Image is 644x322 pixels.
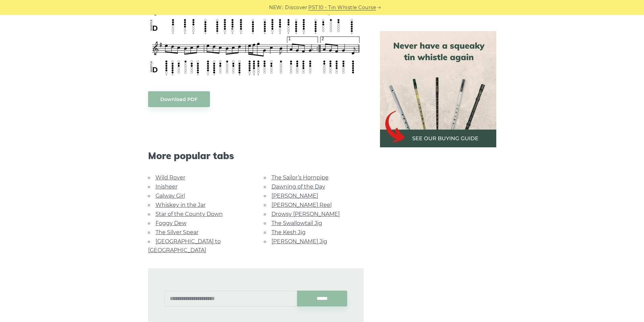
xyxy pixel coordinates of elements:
[269,4,283,11] span: NEW:
[156,202,206,208] a: Whiskey in the Jar
[271,229,306,236] a: The Kesh Jig
[271,238,327,245] a: [PERSON_NAME] Jig
[271,174,329,181] a: The Sailor’s Hornpipe
[380,31,496,147] img: tin whistle buying guide
[156,183,177,190] a: Inisheer
[271,202,332,208] a: [PERSON_NAME] Reel
[285,4,307,11] span: Discover
[271,220,322,226] a: The Swallowtail Jig
[148,150,364,162] span: More popular tabs
[308,4,376,11] a: PST10 - Tin Whistle Course
[156,229,198,236] a: The Silver Spear
[271,183,325,190] a: Dawning of the Day
[271,211,340,217] a: Drowsy [PERSON_NAME]
[156,193,185,199] a: Galway Girl
[156,220,187,226] a: Foggy Dew
[156,211,223,217] a: Star of the County Down
[148,91,210,107] a: Download PDF
[271,193,318,199] a: [PERSON_NAME]
[156,174,185,181] a: Wild Rover
[148,238,221,253] a: [GEOGRAPHIC_DATA] to [GEOGRAPHIC_DATA]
